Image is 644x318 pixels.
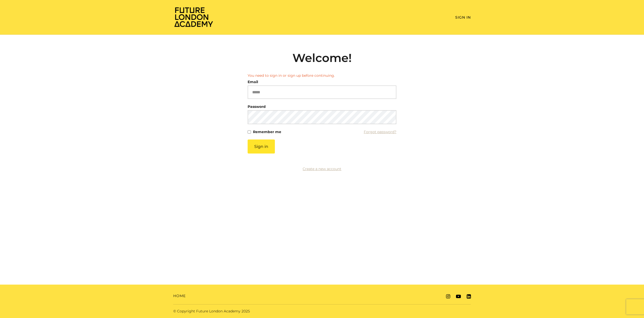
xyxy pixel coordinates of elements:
[248,139,252,274] label: If you are a human, ignore this field
[248,51,396,65] h2: Welcome!
[364,128,396,135] a: Forgot password?
[248,78,258,85] label: Email
[173,293,186,299] a: Home
[169,309,322,314] div: © Copyright Future London Academy 2025
[173,7,214,27] img: Home Page
[455,15,471,20] a: Sign In
[248,139,275,154] button: Sign in
[253,128,281,135] label: Remember me
[303,167,341,171] a: Create a new account
[248,103,266,110] label: Password
[248,73,396,78] li: You need to sign in or sign up before continuing.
